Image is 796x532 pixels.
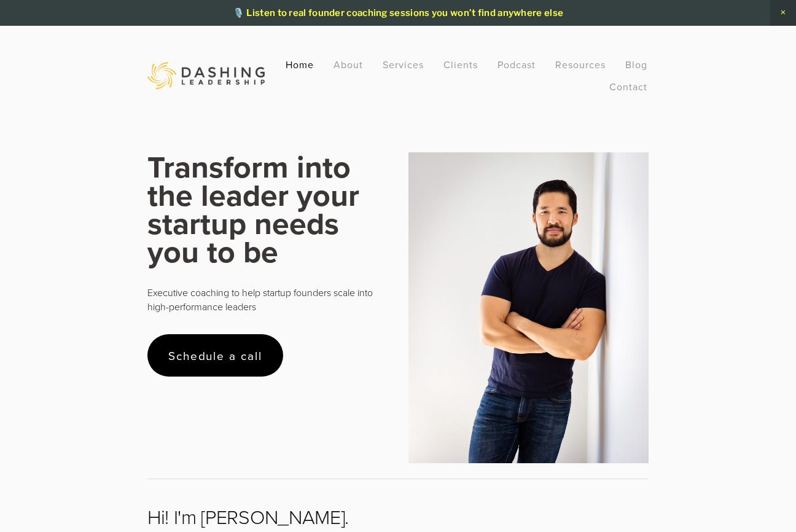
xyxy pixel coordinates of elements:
[286,53,314,76] a: Home
[443,53,478,76] a: Clients
[497,53,536,76] a: Podcast
[147,62,265,89] img: Dashing Leadership
[625,53,647,76] a: Blog
[147,144,367,273] strong: Transform into the leader your startup needs you to be
[334,53,363,76] a: About
[147,505,649,528] h2: Hi! I'm [PERSON_NAME].
[609,76,647,98] a: Contact
[147,286,388,313] p: Executive coaching to help startup founders scale into high-performance leaders
[555,58,606,71] a: Resources
[383,53,424,76] a: Services
[147,334,283,377] a: Schedule a call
